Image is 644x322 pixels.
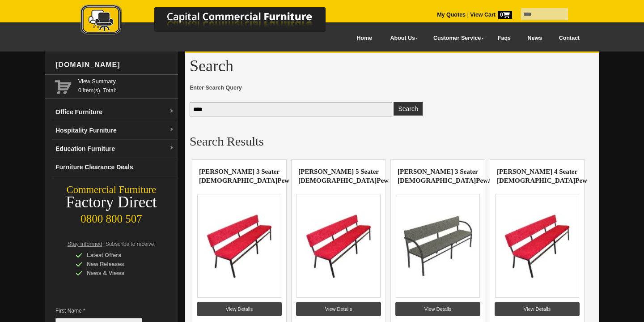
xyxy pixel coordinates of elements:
[395,302,480,316] a: View Details
[497,168,587,184] a: [PERSON_NAME] 4 Seater [DEMOGRAPHIC_DATA]Pew
[476,177,488,184] highlight: Pew
[575,177,587,184] highlight: Pew
[519,28,551,48] a: News
[398,168,504,184] a: [PERSON_NAME] 3 Seater [DEMOGRAPHIC_DATA]PewArms
[68,241,102,247] span: Stay Informed
[78,77,174,86] a: View Summary
[52,158,178,176] a: Furniture Clearance Deals
[56,4,369,37] img: Capital Commercial Furniture Logo
[277,177,289,184] highlight: Pew
[377,177,389,184] highlight: Pew
[169,146,174,151] img: dropdown
[489,28,519,48] a: Faqs
[190,102,392,116] input: Enter Search Query
[190,83,595,92] span: Enter Search Query
[169,127,174,133] img: dropdown
[469,12,512,18] a: View Cart0
[55,306,156,315] span: First Name *
[76,251,161,260] div: Latest Offers
[437,12,466,18] a: My Quotes
[296,302,381,316] a: View Details
[56,4,369,40] a: Capital Commercial Furniture Logo
[498,11,512,19] span: 0
[45,184,178,196] div: Commercial Furniture
[45,196,178,209] div: Factory Direct
[52,140,178,158] a: Education Furnituredropdown
[52,52,178,78] div: [DOMAIN_NAME]
[169,109,174,114] img: dropdown
[190,57,595,74] h1: Search
[52,103,178,121] a: Office Furnituredropdown
[78,77,174,94] span: 0 item(s), Total:
[197,302,282,316] a: View Details
[381,28,424,48] a: About Us
[106,241,156,247] span: Subscribe to receive:
[551,28,588,48] a: Contact
[495,302,580,316] a: View Details
[298,168,389,184] a: [PERSON_NAME] 5 Seater [DEMOGRAPHIC_DATA]Pew
[424,28,489,48] a: Customer Service
[45,208,178,225] div: 0800 800 507
[199,168,289,184] a: [PERSON_NAME] 3 Seater [DEMOGRAPHIC_DATA]Pew
[76,260,161,269] div: New Releases
[394,102,422,116] button: Enter Search Query
[470,12,512,18] strong: View Cart
[190,135,595,148] h2: Search Results
[52,121,178,140] a: Hospitality Furnituredropdown
[76,269,161,278] div: News & Views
